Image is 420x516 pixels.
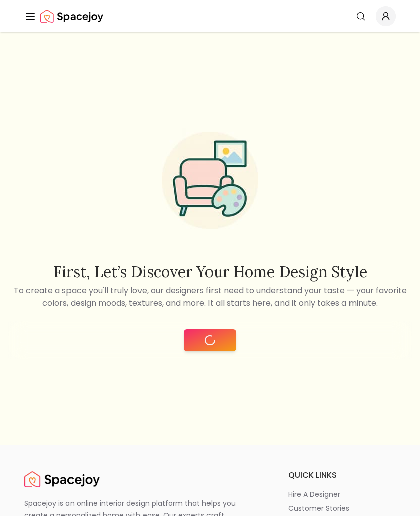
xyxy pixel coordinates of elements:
[8,285,412,309] p: To create a space you'll truly love, our designers first need to understand your taste — your fav...
[146,116,274,245] img: Start Style Quiz Illustration
[24,469,100,489] img: Spacejoy Logo
[40,6,103,26] img: Spacejoy Logo
[288,469,396,481] h6: quick links
[24,469,100,489] a: Spacejoy
[8,263,412,281] h2: First, let’s discover your home design style
[288,489,340,499] p: hire a designer
[288,489,396,499] a: hire a designer
[288,503,349,513] p: customer stories
[288,503,396,513] a: customer stories
[40,6,103,26] a: Spacejoy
